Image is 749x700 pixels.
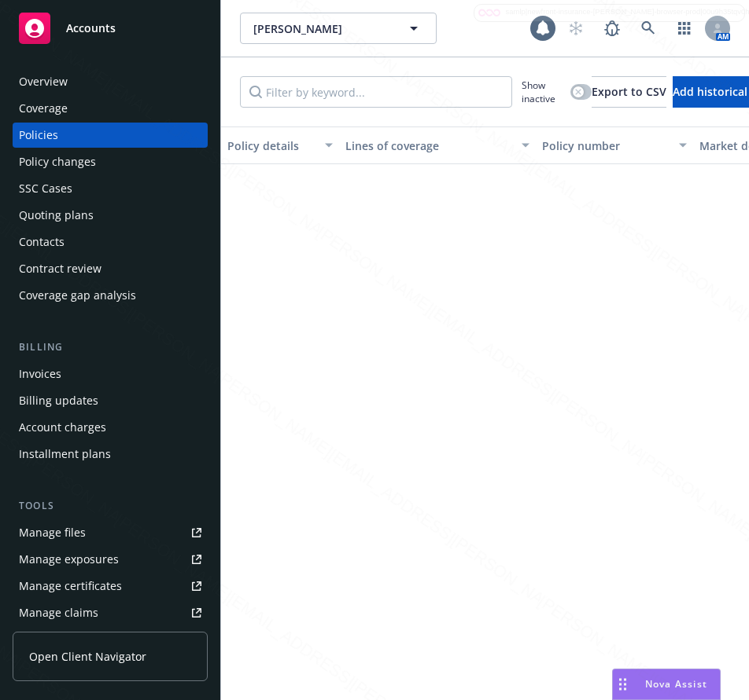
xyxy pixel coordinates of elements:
div: Policy changes [19,149,96,174]
a: Start snowing [560,13,592,44]
div: Account charges [19,415,106,440]
button: Export to CSV [592,76,666,108]
span: Nova Assist [645,677,707,691]
a: Manage files [13,520,208,545]
div: Coverage gap analysis [19,283,136,308]
button: Policy details [221,126,339,164]
a: Account charges [13,415,208,440]
div: Quoting plans [19,203,94,228]
a: Accounts [13,6,208,50]
div: Invoices [19,361,61,387]
a: Quoting plans [13,203,208,228]
span: Export to CSV [592,84,666,99]
div: Policy number [542,137,670,154]
div: Contacts [19,229,65,255]
span: [PERSON_NAME] [253,20,389,37]
div: Policies [19,123,58,148]
div: Billing updates [19,388,98,413]
a: Switch app [669,13,700,44]
a: Coverage gap analysis [13,283,208,308]
button: Lines of coverage [339,126,536,164]
div: Manage claims [19,600,98,625]
div: SSC Cases [19,176,72,201]
span: Open Client Navigator [29,648,146,665]
div: Manage files [19,520,86,545]
a: Billing updates [13,388,208,413]
a: Policies [13,123,208,148]
div: Drag to move [613,669,633,699]
a: Contacts [13,229,208,255]
div: Policy details [227,137,315,154]
a: Contract review [13,256,208,281]
span: Accounts [66,22,116,35]
div: Installment plans [19,442,111,467]
a: Overview [13,69,208,94]
button: [PERSON_NAME] [240,13,437,44]
input: Filter by keyword... [240,76,512,108]
a: Search [633,13,664,44]
div: Lines of coverage [345,137,512,154]
div: Manage exposures [19,547,119,572]
a: Installment plans [13,442,208,467]
a: Report a Bug [596,13,628,44]
a: Manage claims [13,600,208,625]
div: Billing [13,339,208,355]
div: Manage certificates [19,574,122,599]
span: Show inactive [522,79,564,105]
div: Tools [13,498,208,514]
div: Contract review [19,256,101,281]
a: SSC Cases [13,176,208,201]
a: Policy changes [13,149,208,174]
a: Coverage [13,96,208,121]
a: Manage certificates [13,574,208,599]
a: Invoices [13,361,208,387]
button: Nova Assist [612,669,721,700]
div: Coverage [19,96,68,121]
div: Overview [19,69,68,94]
a: Manage exposures [13,547,208,572]
button: Policy number [536,126,693,164]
